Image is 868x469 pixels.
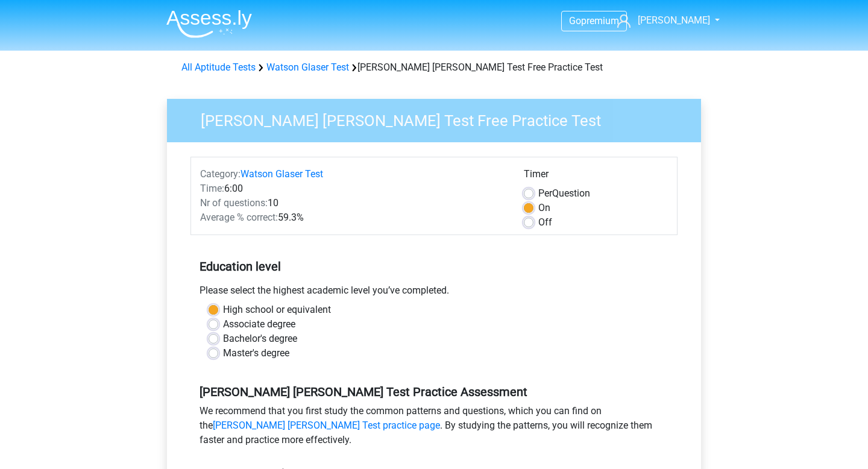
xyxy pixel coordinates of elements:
[190,283,678,303] div: Please select the highest academic level you’ve completed.
[612,13,711,28] a: [PERSON_NAME]
[538,187,552,199] span: Per
[569,15,581,27] span: Go
[581,15,619,27] span: premium
[191,210,515,225] div: 59.3%
[191,196,515,210] div: 10
[186,107,692,130] h3: [PERSON_NAME] [PERSON_NAME] Test Free Practice Test
[538,201,550,215] label: On
[638,14,710,26] span: [PERSON_NAME]
[223,346,289,360] label: Master's degree
[223,332,297,346] label: Bachelor's degree
[200,197,268,209] span: Nr of questions:
[177,60,691,75] div: [PERSON_NAME] [PERSON_NAME] Test Free Practice Test
[223,317,295,332] label: Associate degree
[538,215,552,230] label: Off
[266,61,349,73] a: Watson Glaser Test
[200,385,668,399] h5: [PERSON_NAME] [PERSON_NAME] Test Practice Assessment
[223,303,331,317] label: High school or equivalent
[200,254,668,279] h5: Education level
[538,186,590,201] label: Question
[166,10,252,38] img: Assessly
[191,181,515,196] div: 6:00
[200,212,278,223] span: Average % correct:
[241,168,323,180] a: Watson Glaser Test
[213,420,440,431] a: [PERSON_NAME] [PERSON_NAME] Test practice page
[200,168,241,180] span: Category:
[190,404,678,452] div: We recommend that you first study the common patterns and questions, which you can find on the . ...
[524,167,668,186] div: Timer
[562,13,626,29] a: Gopremium
[181,61,256,73] a: All Aptitude Tests
[200,183,224,194] span: Time:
